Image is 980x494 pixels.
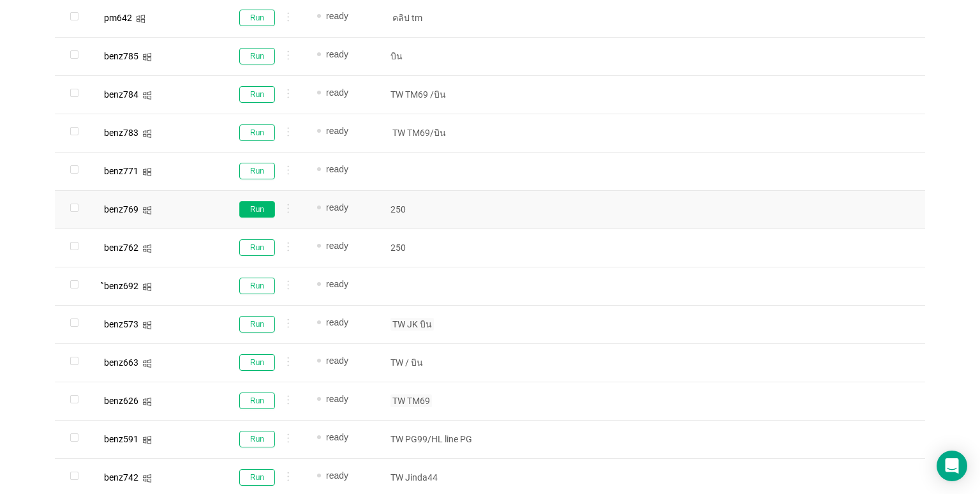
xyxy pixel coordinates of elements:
button: Run [239,48,275,64]
button: Run [239,469,275,486]
i: icon: windows [142,167,152,177]
span: TW TM69/บิน [390,126,448,139]
div: Open Intercom Messenger [937,451,967,481]
span: TW TM69 [390,394,432,407]
div: benz626 [104,396,138,405]
div: benz762 [104,243,138,252]
button: Run [239,163,275,179]
i: icon: windows [142,129,152,138]
span: คลิป tm [390,11,424,24]
p: 250 [390,241,484,254]
button: Run [239,201,275,218]
div: pm642 [104,13,132,22]
span: ready [326,126,348,136]
div: ิbenz692 [104,281,138,290]
div: benz783 [104,128,138,137]
div: benz771 [104,167,138,176]
span: ready [326,432,348,442]
span: ready [326,356,348,366]
span: ready [326,470,348,481]
span: ready [326,394,348,404]
button: Run [239,278,275,294]
i: icon: windows [142,91,152,100]
div: benz784 [104,90,138,99]
i: icon: windows [136,14,145,24]
button: Run [239,10,275,26]
i: icon: windows [142,320,152,330]
i: icon: windows [142,397,152,407]
i: icon: windows [142,474,152,483]
span: ready [326,241,348,251]
i: icon: windows [142,282,152,292]
div: benz573 [104,320,138,329]
i: icon: windows [142,359,152,368]
p: TW TM69 [390,88,484,101]
div: benz742 [104,473,138,482]
button: Run [239,393,275,409]
span: ready [326,87,348,98]
p: TW Jinda44 [390,471,484,484]
span: ready [326,202,348,213]
i: icon: windows [142,244,152,253]
div: benz591 [104,435,138,444]
button: Run [239,354,275,371]
p: TW PG99/HL line PG [390,433,484,445]
i: icon: windows [142,52,152,62]
i: icon: windows [142,435,152,445]
p: TW / บิน [390,356,484,369]
p: 250 [390,203,484,216]
div: benz785 [104,52,138,61]
button: Run [239,124,275,141]
div: benz769 [104,205,138,214]
button: Run [239,86,275,103]
button: Run [239,316,275,333]
span: ready [326,11,348,21]
span: ready [326,49,348,59]
span: /บิน [428,88,448,101]
i: icon: windows [142,206,152,215]
span: TW JK บิน [390,318,434,331]
span: ready [326,164,348,174]
span: ready [326,279,348,289]
p: บิน [390,50,484,63]
button: Run [239,431,275,447]
span: ready [326,317,348,327]
button: Run [239,239,275,256]
div: benz663 [104,358,138,367]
